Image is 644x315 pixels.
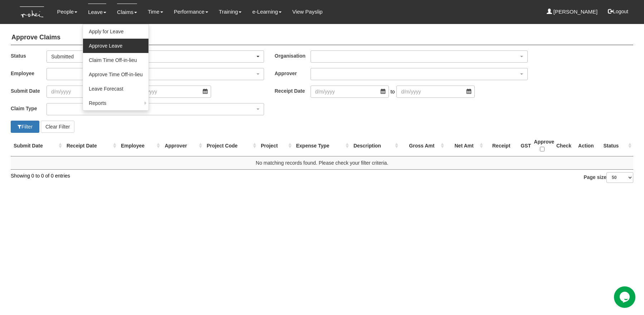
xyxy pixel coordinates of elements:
label: Approver [275,68,311,78]
th: Project Code : activate to sort column ascending [204,135,258,156]
th: Project : activate to sort column ascending [258,135,293,156]
a: [PERSON_NAME] [547,4,598,20]
th: Gross Amt : activate to sort column ascending [400,135,446,156]
th: GST [518,135,531,156]
button: Filter [11,121,39,133]
button: Submitted [47,50,264,63]
div: Submitted [51,53,255,60]
th: Receipt Date : activate to sort column ascending [64,135,118,156]
label: Status [11,50,47,61]
th: Action [571,135,600,156]
a: Performance [174,4,208,20]
a: Approve Time Off-in-lieu [83,67,148,82]
th: Submit Date : activate to sort column ascending [11,135,64,156]
th: Expense Type : activate to sort column ascending [293,135,351,156]
th: Description : activate to sort column ascending [351,135,400,156]
a: Claims [117,4,137,20]
input: d/m/yyyy [396,86,475,98]
iframe: chat widget [614,286,637,308]
th: Approver : activate to sort column ascending [162,135,204,156]
select: Page size [606,172,633,183]
a: Leave Forecast [83,82,148,96]
input: d/m/yyyy [133,86,211,98]
label: Page size [584,172,633,183]
button: Clear Filter [41,121,74,133]
th: Check [553,135,571,156]
a: Leave [88,4,106,20]
th: Status : activate to sort column ascending [601,135,633,156]
a: Reports [83,96,148,110]
a: Apply for Leave [83,24,148,39]
input: d/m/yyyy [311,86,389,98]
td: No matching records found. Please check your filter criteria. [11,156,633,169]
label: Receipt Date [275,86,311,96]
label: Organisation [275,50,311,61]
th: Net Amt : activate to sort column ascending [446,135,484,156]
label: Employee [11,68,47,78]
a: Training [219,4,242,20]
label: Claim Type [11,103,47,113]
a: Approve Leave [83,39,148,53]
th: Approve [531,135,553,156]
th: Employee : activate to sort column ascending [118,135,162,156]
button: Logout [603,3,633,20]
th: Receipt [485,135,518,156]
a: Time [148,4,163,20]
a: Claim Time Off-in-lieu [83,53,148,67]
input: d/m/yyyy [47,86,125,98]
a: e-Learning [252,4,282,20]
span: to [389,86,397,98]
h4: Approve Claims [11,30,633,45]
a: View Payslip [292,4,323,20]
label: Submit Date [11,86,47,96]
a: People [57,4,77,20]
